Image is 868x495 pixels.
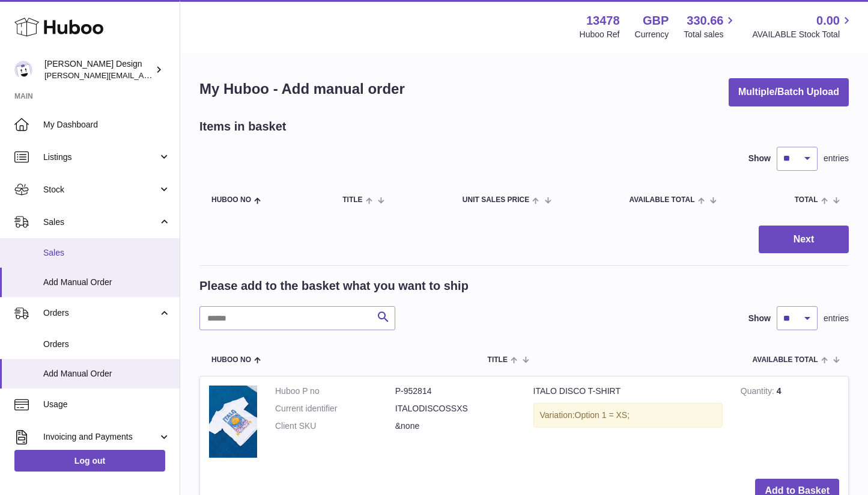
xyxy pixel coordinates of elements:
span: Unit Sales Price [463,196,529,204]
img: ITALO DISCO T-SHIRT [209,386,257,458]
a: Log out [14,450,165,472]
span: Invoicing and Payments [43,431,158,443]
span: Sales [43,247,171,259]
span: Stock [43,184,158,195]
div: Variation: [533,403,723,428]
button: Multiple/Batch Upload [729,78,849,106]
h2: Please add to the basket what you want to ship [199,278,469,294]
span: AVAILABLE Stock Total [752,29,854,40]
dd: &none [395,420,515,432]
span: Sales [43,217,158,228]
span: Add Manual Order [43,368,171,380]
strong: 13478 [586,13,620,29]
label: Show [748,313,771,324]
div: Huboo Ref [580,29,620,40]
span: entries [824,313,849,324]
span: Add Manual Order [43,277,171,288]
dt: Client SKU [275,420,395,432]
td: 4 [732,377,848,470]
strong: GBP [643,13,669,29]
span: 330.66 [687,13,723,29]
span: Orders [43,307,158,319]
span: Title [342,196,362,204]
button: Next [759,226,849,254]
span: [PERSON_NAME][EMAIL_ADDRESS][PERSON_NAME][DOMAIN_NAME] [44,70,305,80]
span: AVAILABLE Total [629,196,694,204]
label: Show [748,153,771,164]
span: Total sales [684,29,737,40]
img: madeleine.mcindoe@gmail.com [14,61,32,79]
span: Option 1 = XS; [575,410,630,420]
td: ITALO DISCO T-SHIRT [524,377,732,470]
strong: Quantity [741,386,777,399]
span: Total [795,196,818,204]
dt: Current identifier [275,403,395,414]
dd: P-952814 [395,386,515,397]
dd: ITALODISCOSSXS [395,403,515,414]
h2: Items in basket [199,118,287,135]
div: Currency [635,29,669,40]
dt: Huboo P no [275,386,395,397]
span: Title [488,356,508,364]
span: Orders [43,339,171,350]
div: [PERSON_NAME] Design [44,58,153,81]
a: 330.66 Total sales [684,13,737,40]
span: Listings [43,152,158,163]
h1: My Huboo - Add manual order [199,79,405,99]
span: AVAILABLE Total [753,356,818,364]
span: My Dashboard [43,119,171,131]
span: Huboo no [211,196,251,204]
span: Usage [43,399,171,410]
span: Huboo no [211,356,251,364]
span: entries [824,153,849,164]
a: 0.00 AVAILABLE Stock Total [752,13,854,40]
span: 0.00 [816,13,840,29]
